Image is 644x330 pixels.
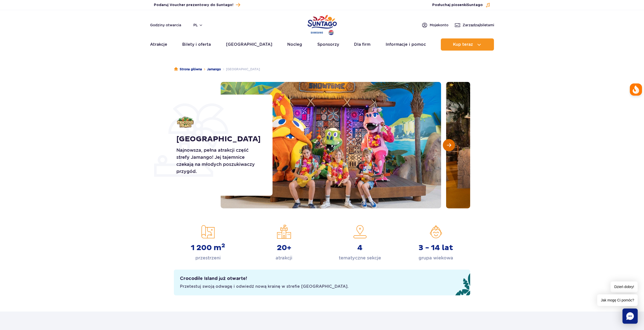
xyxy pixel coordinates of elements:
[277,243,291,252] strong: 20+
[611,281,638,292] span: Dzień dobry!
[150,23,181,28] a: Godziny otwarcia
[422,22,448,28] a: Mojekonto
[430,23,448,28] span: Moje konto
[307,13,337,36] a: Park of Poland
[597,294,638,306] span: Jak mogę Ci pomóc?
[276,254,292,261] p: atrakcji
[622,309,638,324] div: Chat
[180,284,348,289] div: Przetestuj swoją odwagę i odwiedź nową krainę w strefie [GEOGRAPHIC_DATA].
[191,243,225,252] strong: 1 200 m
[182,38,211,51] a: Bilety i oferta
[463,23,494,28] span: Zarządzaj biletami
[339,254,381,261] p: tematyczne sekcje
[441,38,494,51] button: Kup teraz
[386,38,426,51] a: Informacje i pomoc
[207,67,221,72] a: Jamango
[226,38,272,51] a: [GEOGRAPHIC_DATA]
[150,38,167,51] a: Atrakcje
[176,135,261,144] h1: [GEOGRAPHIC_DATA]
[176,147,261,175] p: Najnowsza, pełna atrakcji część strefy Jamango! Jej tajemnice czekają na młodych poszukiwaczy prz...
[419,243,453,252] strong: 3 - 14 lat
[419,254,453,261] p: grupa wiekowa
[432,3,483,8] span: Posłuchaj piosenki
[287,38,302,51] a: Nocleg
[221,242,225,249] sup: 2
[154,2,240,8] a: Podaruj Voucher prezentowy do Suntago!
[467,3,483,7] span: Suntago
[443,139,455,151] button: Następny slajd
[453,42,473,47] span: Kup teraz
[317,38,339,51] a: Sponsorzy
[354,38,370,51] a: Dla firm
[154,3,233,8] span: Podaruj Voucher prezentowy do Suntago!
[180,276,247,282] h2: Crocodile Island już otwarte!
[193,23,203,28] button: pl
[221,67,260,72] li: [GEOGRAPHIC_DATA]
[174,67,202,72] a: Strona główna
[432,3,490,8] button: Posłuchaj piosenkiSuntago
[454,22,494,28] a: Zarządzajbiletami
[195,254,221,261] p: przestrzeni
[357,243,363,252] strong: 4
